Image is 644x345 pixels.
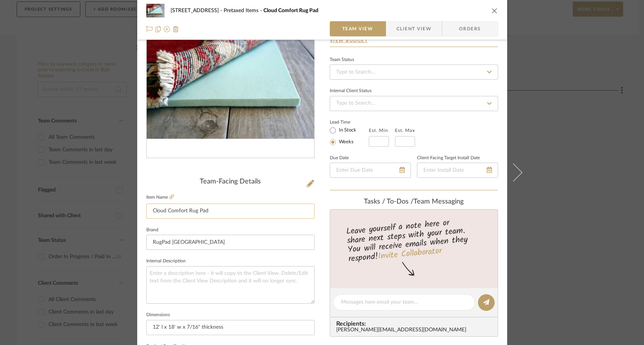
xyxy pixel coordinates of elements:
span: Recipients: [336,320,495,327]
input: Enter Brand [146,235,315,250]
input: Enter Due Date [330,163,411,178]
span: Client View [396,21,431,36]
label: Est. Max [395,128,415,133]
img: d4f8dc9d-0691-4785-88fd-664fc5847d77_436x436.jpg [147,13,314,139]
div: Leave yourself a note here or share next steps with your team. You will receive emails when they ... [329,215,499,265]
div: team Messaging [330,198,498,206]
span: Pretaxed Items [224,8,263,13]
label: Dimensions [146,313,170,317]
mat-radio-group: Select item type [330,125,369,147]
input: Enter Item Name [146,204,315,219]
label: Lead Time [330,119,369,125]
label: Est. Min [369,128,388,133]
input: Type to Search… [330,64,498,80]
div: Team-Facing Details [146,178,315,186]
div: Team Status [330,58,354,62]
div: Internal Client Status [330,89,371,93]
a: Invite Collaborator [377,245,442,263]
input: Type to Search… [330,96,498,111]
span: Team View [342,21,373,36]
label: Due Date [330,156,349,160]
img: d4f8dc9d-0691-4785-88fd-664fc5847d77_48x40.jpg [146,3,165,18]
input: Enter Install Date [417,163,498,178]
span: Orders [451,21,489,36]
label: In Stock [337,127,356,134]
span: [STREET_ADDRESS] [171,8,224,13]
label: Item Name [146,194,174,201]
input: Enter the dimensions of this item [146,320,315,335]
a: View Budget [330,38,498,44]
label: Internal Description [146,259,186,263]
span: Tasks / To-Dos / [364,198,414,205]
label: Weeks [337,139,354,146]
label: Brand [146,228,158,232]
div: 0 [147,13,314,139]
label: Client-Facing Target Install Date [417,156,480,160]
button: close [491,7,498,14]
img: Remove from project [173,26,179,32]
div: [PERSON_NAME][EMAIL_ADDRESS][DOMAIN_NAME] [336,327,495,333]
span: Cloud Comfort Rug Pad [263,8,318,13]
